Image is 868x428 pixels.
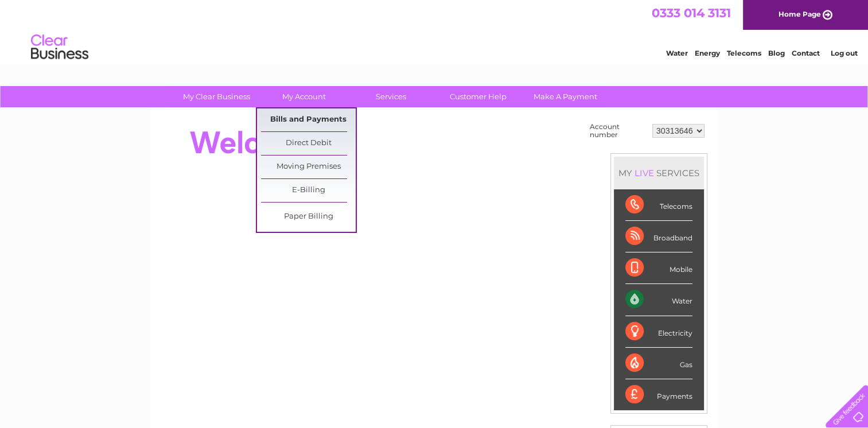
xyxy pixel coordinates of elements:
[261,179,356,202] a: E-Billing
[261,205,356,228] a: Paper Billing
[695,49,720,57] a: Energy
[632,168,656,178] div: LIVE
[169,86,264,107] a: My Clear Business
[261,132,356,155] a: Direct Debit
[164,6,706,56] div: Clear Business is a trading name of Verastar Limited (registered in [GEOGRAPHIC_DATA] No. 3667643...
[587,120,649,142] td: Account number
[261,155,356,178] a: Moving Premises
[666,49,688,57] a: Water
[30,30,89,65] img: logo.png
[625,284,692,316] div: Water
[518,86,613,107] a: Make A Payment
[625,316,692,348] div: Electricity
[625,189,692,221] div: Telecoms
[261,108,356,131] a: Bills and Payments
[625,348,692,379] div: Gas
[792,49,820,57] a: Contact
[625,221,692,252] div: Broadband
[625,252,692,284] div: Mobile
[431,86,526,107] a: Customer Help
[256,86,351,107] a: My Account
[625,379,692,410] div: Payments
[344,86,438,107] a: Services
[614,157,704,189] div: MY SERVICES
[727,49,761,57] a: Telecoms
[652,6,731,20] a: 0333 014 3131
[830,49,857,57] a: Log out
[768,49,785,57] a: Blog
